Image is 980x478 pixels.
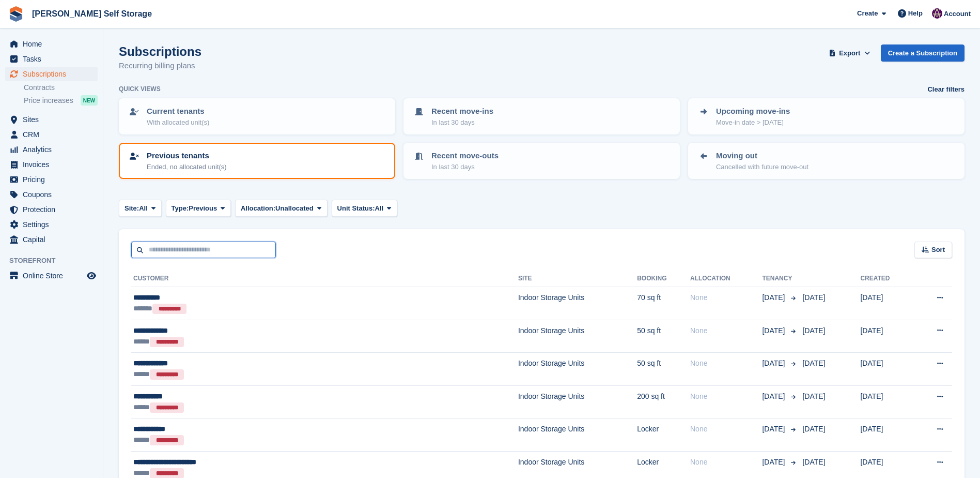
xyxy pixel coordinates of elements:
td: Indoor Storage Units [518,287,637,320]
th: Tenancy [762,271,798,287]
span: Help [908,8,923,19]
span: All [139,203,148,214]
span: Capital [23,232,85,247]
span: [DATE] [802,293,825,302]
span: [DATE] [762,424,787,435]
a: Recent move-outs In last 30 days [405,144,679,178]
td: [DATE] [860,353,913,386]
a: menu [5,52,98,66]
a: menu [5,112,98,127]
p: In last 30 days [431,162,499,172]
a: Price increases NEW [24,95,98,106]
th: Created [860,271,913,287]
a: menu [5,232,98,247]
div: None [690,391,762,402]
button: Unit Status: All [332,200,397,217]
td: Indoor Storage Units [518,353,637,386]
th: Booking [637,271,690,287]
td: 50 sq ft [637,353,690,386]
a: Current tenants With allocated unit(s) [120,99,394,133]
a: Preview store [85,270,98,282]
span: Unit Status: [337,203,375,214]
span: [DATE] [802,425,825,433]
span: [DATE] [762,358,787,369]
span: Online Store [23,268,85,283]
p: With allocated unit(s) [147,117,209,128]
span: Account [944,9,971,19]
p: Previous tenants [147,150,227,162]
a: Moving out Cancelled with future move-out [689,144,963,178]
span: Analytics [23,142,85,157]
button: Type: Previous [166,200,231,217]
a: Upcoming move-ins Move-in date > [DATE] [689,99,963,133]
span: Sort [931,245,945,255]
span: Settings [23,217,85,232]
span: Create [857,8,878,19]
span: All [375,203,384,214]
span: Site: [125,203,139,214]
span: Price increases [24,96,73,106]
div: None [690,358,762,369]
span: [DATE] [762,292,787,303]
span: [DATE] [762,325,787,336]
th: Site [518,271,637,287]
a: Recent move-ins In last 30 days [405,99,679,133]
p: In last 30 days [431,117,493,128]
span: Allocation: [241,203,275,214]
td: 50 sq ft [637,320,690,353]
a: [PERSON_NAME] Self Storage [28,5,156,22]
span: Subscriptions [23,67,85,81]
span: [DATE] [802,458,825,466]
div: None [690,325,762,336]
a: menu [5,268,98,283]
span: Unallocated [275,203,314,214]
td: [DATE] [860,419,913,452]
span: Pricing [23,172,85,187]
span: CRM [23,127,85,142]
span: [DATE] [762,457,787,468]
p: Ended, no allocated unit(s) [147,162,227,172]
button: Site: All [119,200,162,217]
th: Customer [131,271,518,287]
p: Current tenants [147,106,209,117]
a: Create a Subscription [881,44,965,62]
img: stora-icon-8386f47178a22dfd0bd8f6a31ec36ba5ce8667c1dd55bd0f319d3a0aa187defe.svg [8,6,24,22]
a: menu [5,172,98,187]
td: 200 sq ft [637,385,690,419]
span: Storefront [9,256,103,266]
a: menu [5,187,98,202]
p: Moving out [716,150,808,162]
div: NEW [81,95,98,106]
h6: Quick views [119,84,161,94]
a: menu [5,157,98,172]
div: None [690,424,762,435]
a: menu [5,37,98,51]
td: [DATE] [860,320,913,353]
button: Export [827,44,873,62]
span: Invoices [23,157,85,172]
span: Coupons [23,187,85,202]
td: 70 sq ft [637,287,690,320]
span: [DATE] [802,359,825,367]
span: [DATE] [802,392,825,400]
a: menu [5,202,98,217]
div: None [690,457,762,468]
span: Type: [172,203,189,214]
span: Previous [189,203,217,214]
p: Recent move-ins [431,106,493,117]
p: Cancelled with future move-out [716,162,808,172]
p: Upcoming move-ins [716,106,790,117]
span: Tasks [23,52,85,66]
td: Indoor Storage Units [518,419,637,452]
td: Locker [637,419,690,452]
a: menu [5,142,98,157]
p: Move-in date > [DATE] [716,117,790,128]
span: Protection [23,202,85,217]
img: Nikki Ambrosini [932,8,942,19]
td: [DATE] [860,287,913,320]
a: menu [5,127,98,142]
h1: Subscriptions [119,44,201,58]
a: Clear filters [927,84,965,95]
span: [DATE] [762,391,787,402]
p: Recurring billing plans [119,60,201,72]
